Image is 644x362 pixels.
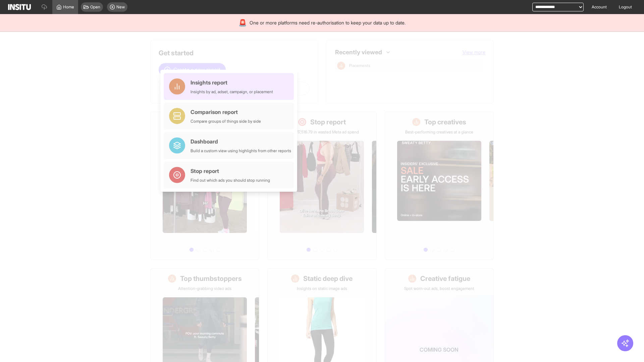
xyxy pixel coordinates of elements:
[191,89,273,95] div: Insights by ad, adset, campaign, or placement
[191,78,273,86] div: Insights report
[191,148,291,154] div: Build a custom view using highlights from other reports
[8,4,31,10] img: Logo
[191,108,261,116] div: Comparison report
[191,167,270,175] div: Stop report
[191,178,270,183] div: Find out which ads you should stop running
[63,4,74,10] span: Home
[191,137,291,145] div: Dashboard
[116,4,125,10] span: New
[250,19,406,26] span: One or more platforms need re-authorisation to keep your data up to date.
[90,4,100,10] span: Open
[191,119,261,124] div: Compare groups of things side by side
[238,18,247,27] div: 🚨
